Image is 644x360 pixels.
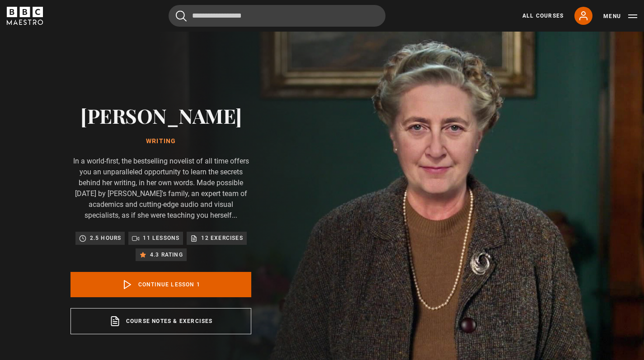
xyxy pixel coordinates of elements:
[143,234,179,243] p: 11 lessons
[71,308,251,334] a: Course notes & exercises
[201,234,243,243] p: 12 exercises
[71,272,251,297] a: Continue lesson 1
[522,12,564,20] a: All Courses
[71,156,251,221] p: In a world-first, the bestselling novelist of all time offers you an unparalleled opportunity to ...
[150,250,183,259] p: 4.3 rating
[71,138,251,145] h1: Writing
[71,104,251,127] h2: [PERSON_NAME]
[169,5,385,27] input: Search
[603,12,637,21] button: Toggle navigation
[176,10,187,22] button: Submit the search query
[90,234,122,243] p: 2.5 hours
[7,7,43,25] svg: BBC Maestro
